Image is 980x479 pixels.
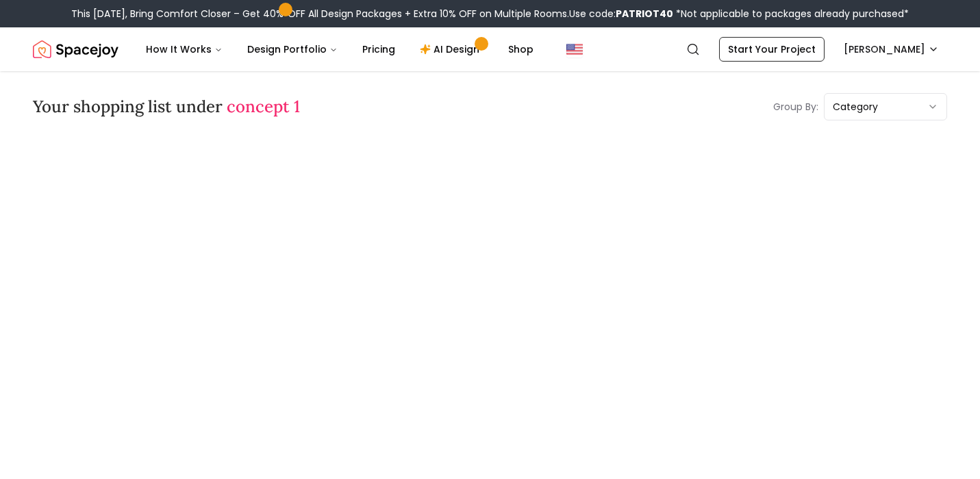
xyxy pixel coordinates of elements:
img: United States [566,41,583,57]
nav: Main [135,36,544,63]
button: How It Works [135,36,234,63]
b: PATRIOT40 [616,7,673,21]
img: Spacejoy Logo [33,36,118,63]
nav: Global [33,27,947,71]
div: This [DATE], Bring Comfort Closer – Get 40% OFF All Design Packages + Extra 10% OFF on Multiple R... [71,7,909,21]
span: Use code: [569,7,673,21]
h3: Your shopping list under [33,96,300,118]
span: concept 1 [227,96,300,117]
button: [PERSON_NAME] [835,37,947,62]
p: Group By: [773,100,818,114]
a: Shop [497,36,544,63]
a: Spacejoy [33,36,118,63]
button: Design Portfolio [236,36,349,63]
a: Pricing [351,36,406,63]
a: Start Your Project [719,37,825,62]
a: AI Design [409,36,494,63]
span: *Not applicable to packages already purchased* [673,7,909,21]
